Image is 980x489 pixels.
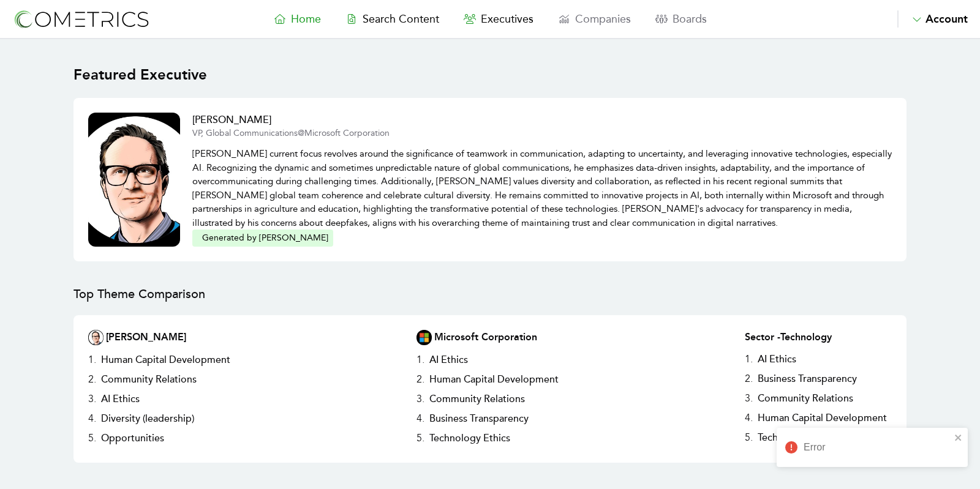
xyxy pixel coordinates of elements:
h3: 4 . [745,408,753,428]
img: Executive Thumbnail [88,113,180,247]
h3: Community Relations [424,389,530,409]
h3: 5 . [88,428,96,448]
div: Error [804,440,951,455]
h3: Community Relations [753,389,858,408]
h3: 4 . [88,409,96,428]
a: Boards [643,10,719,28]
h3: 3 . [745,389,753,408]
h3: 4 . [417,409,424,428]
img: Company Logo Thumbnail [417,330,432,345]
h3: AI Ethics [753,349,801,369]
h3: Technology Ethics [424,428,515,448]
h2: [PERSON_NAME] [192,113,892,127]
p: VP, Global Communications @ Microsoft Corporation [192,127,892,140]
button: Generated by [PERSON_NAME] [192,230,333,247]
h2: Sector - Technology [745,330,892,345]
a: [PERSON_NAME]VP, Global Communications@Microsoft Corporation [192,113,892,140]
p: [PERSON_NAME] current focus revolves around the significance of teamwork in communication, adapti... [192,140,892,230]
span: Search Content [363,12,439,26]
h3: Technology Ethics [753,428,843,447]
h2: Top Theme Comparison [73,286,907,303]
h3: 2 . [88,370,96,389]
span: Companies [575,12,631,26]
h3: Business Transparency [424,409,533,428]
h3: Human Capital Development [424,370,563,389]
a: Companies [546,10,643,28]
h2: [PERSON_NAME] [106,330,186,345]
a: Search Content [333,10,451,28]
h3: Human Capital Development [753,408,892,428]
button: close [954,433,963,442]
h3: AI Ethics [96,389,145,409]
h3: 1 . [417,350,424,370]
h3: 1 . [88,350,96,370]
h1: Featured Executive [73,64,907,86]
span: Boards [673,12,707,26]
h3: 2 . [745,369,753,389]
h3: AI Ethics [424,350,473,370]
h3: 5 . [417,428,424,448]
h3: Diversity (leadership) [96,409,199,428]
a: Executives [451,10,546,28]
h3: 5 . [745,428,753,447]
h3: Community Relations [96,370,202,389]
span: Home [291,12,321,26]
h3: 2 . [417,370,424,389]
span: Account [925,12,968,26]
h3: 1 . [745,349,753,369]
h3: Business Transparency [753,369,862,389]
img: Executive Thumbnail [88,330,104,345]
span: Executives [481,12,533,26]
button: Account [897,10,968,28]
h3: 3 . [417,389,424,409]
h3: Opportunities [96,428,169,448]
img: logo-refresh-RPX2ODFg.svg [12,8,150,31]
h3: 3 . [88,389,96,409]
h3: Human Capital Development [96,350,235,370]
h2: Microsoft Corporation [434,330,537,345]
a: Home [262,10,333,28]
